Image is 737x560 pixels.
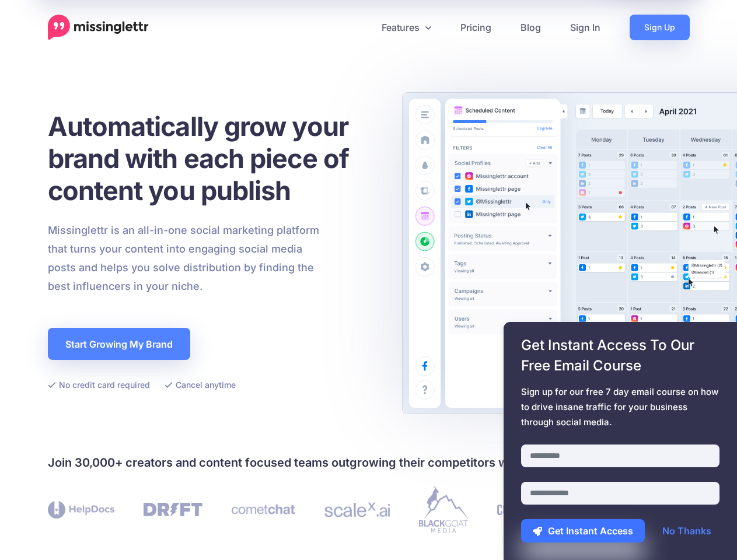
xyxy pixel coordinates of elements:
[651,519,723,542] a: No Thanks
[48,110,378,206] h1: Automatically grow your brand with each piece of content you publish
[48,221,320,296] p: Missinglettr is an all-in-one social marketing platform that turns your content into engaging soc...
[48,328,190,360] a: Start Growing My Brand
[556,15,615,40] a: Sign In
[521,384,719,430] span: Sign up for our free 7 day email course on how to drive insane traffic for your business through ...
[446,15,506,40] a: Pricing
[630,15,690,40] a: Sign Up
[48,453,690,472] h4: Join 30,000+ creators and content focused teams outgrowing their competitors with Missinglettr
[506,15,556,40] a: Blog
[521,335,719,376] span: Get Instant Access To Our Free Email Course
[521,519,645,542] button: Get Instant Access
[367,15,446,40] a: Features
[48,15,149,40] a: Home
